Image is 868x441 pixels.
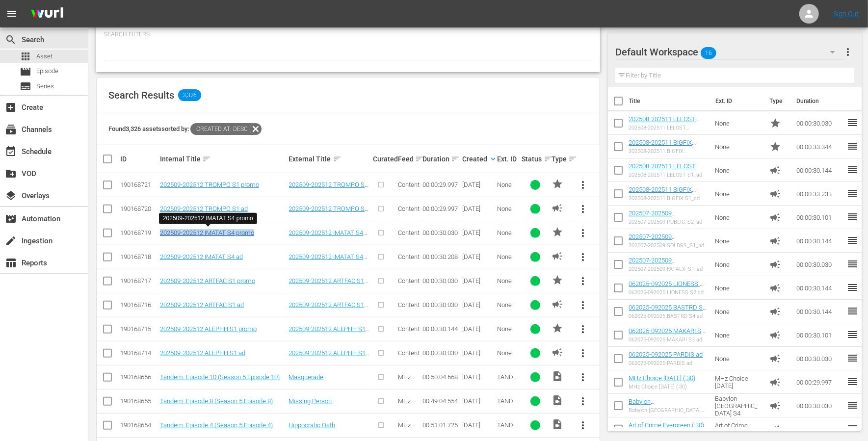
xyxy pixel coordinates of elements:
[711,394,765,417] td: Babylon [GEOGRAPHIC_DATA] S4
[847,352,859,364] span: reorder
[572,173,595,197] button: more_vert
[422,349,459,357] div: 00:00:30.030
[108,125,262,132] span: Found 3,326 assets sorted by:
[120,373,157,381] div: 190168656
[572,341,595,365] button: more_vert
[847,211,859,223] span: reorder
[572,293,595,317] button: more_vert
[120,155,157,163] div: ID
[793,206,847,229] td: 00:00:30.101
[398,349,420,357] span: Content
[120,325,157,333] div: 190168715
[791,87,850,115] th: Duration
[770,353,782,364] span: Ad
[120,253,157,260] div: 190168718
[552,298,563,310] span: AD
[572,245,595,269] button: more_vert
[793,323,847,347] td: 00:00:30.101
[711,182,765,206] td: None
[770,306,782,317] span: Ad
[711,323,765,347] td: None
[578,371,589,383] span: more_vert
[422,181,459,188] div: 00:00:29.997
[289,229,368,244] a: 202509-202512 IMATAT S4 promo
[462,181,494,188] div: [DATE]
[160,421,273,429] a: Tandem: Episode 4 (Season 5 Episode 4)
[552,418,563,430] span: Video
[629,421,704,429] a: Art of Crime Evergreen (:30)
[572,414,595,437] button: more_vert
[629,186,696,201] a: 202508-202511 BIGFIX S1_ad
[629,398,697,420] a: Babylon [GEOGRAPHIC_DATA] S4 (:30)
[552,322,563,334] span: PROMO
[568,155,577,163] span: sort
[793,417,847,441] td: 00:00:29.997
[497,349,519,357] div: None
[333,155,342,163] span: sort
[398,301,420,309] span: Content
[629,280,707,295] a: 062025-092025 LIONESS S2 ad
[572,197,595,221] button: more_vert
[629,242,707,249] div: 202507-202509 SOLDRS_S1_ad
[462,397,494,405] div: [DATE]
[5,34,17,46] span: Search
[770,141,782,153] span: Promo
[202,155,211,163] span: sort
[289,153,370,165] div: External Title
[497,205,519,212] div: None
[847,140,859,152] span: reorder
[451,155,460,163] span: sort
[770,164,782,176] span: Ad
[711,111,765,135] td: None
[104,30,592,39] p: Search Filters:
[793,229,847,253] td: 00:00:30.144
[24,2,71,26] img: ans4CAIJ8jUAAAAAAAAAAAAAAAAAAAAAAAAgQb4GAAAAAAAAAAAAAAAAAAAAAAAAJMjXAAAAAAAAAAAAAAAAAAAAAAAAgAT5G...
[572,221,595,245] button: more_vert
[711,135,765,158] td: None
[629,172,707,178] div: 202508-202511 LELOST S1_ad
[793,394,847,417] td: 00:00:30.030
[398,397,415,412] span: MHz Now
[629,327,705,342] a: 062025-092025 MAKARI S3 ad
[710,87,763,115] th: Ext. ID
[578,275,589,287] span: more_vert
[120,205,157,212] div: 190168720
[120,277,157,285] div: 190168717
[497,277,519,285] div: None
[552,226,563,238] span: PROMO
[711,276,765,300] td: None
[629,139,696,154] a: 202508-202511 BIGFIX S1_promo
[552,250,563,262] span: AD
[793,300,847,323] td: 00:00:30.144
[552,274,563,286] span: PROMO
[497,325,519,333] div: None
[398,205,420,212] span: Content
[5,124,17,135] span: Channels
[497,373,517,395] span: TANDEM_C_05010
[120,301,157,309] div: 190168716
[552,394,563,406] span: Video
[462,253,494,260] div: [DATE]
[711,347,765,370] td: None
[422,325,459,333] div: 00:00:30.144
[160,153,286,165] div: Internal Title
[847,117,859,129] span: reorder
[190,123,250,135] span: Created At: desc
[793,182,847,206] td: 00:00:33.233
[398,181,420,188] span: Content
[462,153,494,165] div: Created
[108,89,174,101] span: Search Results
[847,329,859,340] span: reorder
[793,135,847,158] td: 00:00:33.344
[711,206,765,229] td: None
[842,46,854,58] span: more_vert
[578,323,589,335] span: more_vert
[5,257,17,269] span: Reports
[544,155,552,163] span: sort
[847,305,859,317] span: reorder
[711,158,765,182] td: None
[160,205,248,212] a: 202509-202512 TROMPO S1 ad
[422,373,459,381] div: 00:50:04.668
[20,80,31,92] span: Series
[5,102,17,113] span: Create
